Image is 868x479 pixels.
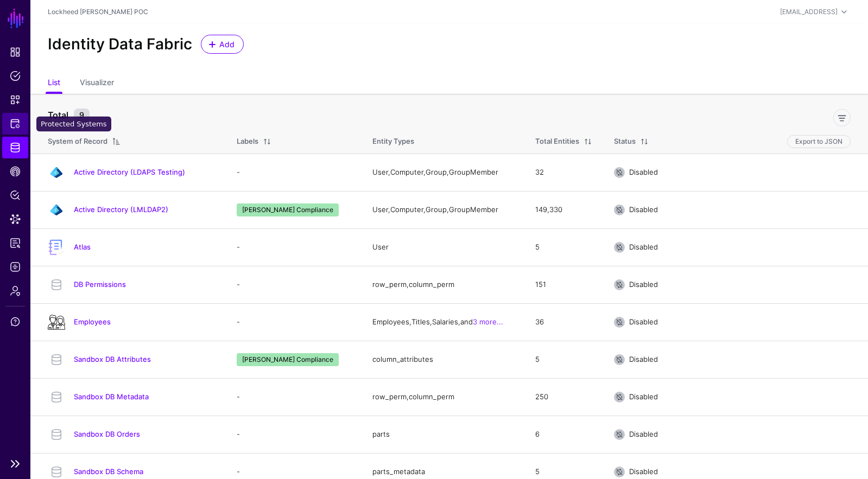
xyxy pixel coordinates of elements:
span: Logs [10,261,21,272]
span: Disabled [629,242,658,251]
span: CAEP Hub [10,166,21,177]
div: [EMAIL_ADDRESS] [780,7,838,17]
td: 5 [524,228,603,266]
button: Export to JSON [787,135,851,148]
a: Snippets [2,89,28,111]
strong: Total [48,110,68,120]
span: Disabled [629,280,658,289]
a: Add [201,35,244,54]
td: - [226,266,362,303]
td: 32 [524,154,603,191]
div: Status [614,136,636,147]
td: User, Computer, Group, GroupMember [362,154,524,191]
div: Protected Systems [36,117,111,132]
td: 250 [524,378,603,416]
a: List [48,73,60,94]
span: Data Lens [10,214,21,225]
img: svg+xml;base64,PHN2ZyB3aWR0aD0iNjQiIGhlaWdodD0iNjQiIHZpZXdCb3g9IjAgMCA2NCA2NCIgZmlsbD0ibm9uZSIgeG... [48,164,65,181]
a: Dashboard [2,41,28,63]
a: Employees [74,317,111,326]
div: Labels [237,136,258,147]
td: parts [362,416,524,453]
div: System of Record [48,136,107,147]
span: [PERSON_NAME] Compliance [237,353,339,366]
span: Support [10,316,21,327]
span: Disabled [629,430,658,438]
a: Sandbox DB Orders [74,430,140,438]
span: Disabled [629,355,658,363]
span: Admin [10,285,21,296]
a: Atlas [74,242,91,251]
td: User, Computer, Group, GroupMember [362,191,524,228]
td: - [226,378,362,416]
td: - [226,228,362,266]
span: Disabled [629,392,658,401]
a: Policy Lens [2,184,28,206]
span: Entity Types [372,137,414,145]
span: [PERSON_NAME] Compliance [237,203,339,216]
td: 149,330 [524,191,603,228]
span: Snippets [10,94,21,105]
span: Disabled [629,168,658,176]
span: Disabled [629,467,658,476]
span: Add [218,39,236,50]
img: svg+xml;base64,PHN2ZyB3aWR0aD0iNTEyIiBoZWlnaHQ9IjUxMiIgdmlld0JveD0iMCAwIDUxMiA1MTIiIGZpbGw9Im5vbm... [48,314,65,331]
td: 151 [524,266,603,303]
span: Protected Systems [10,118,21,129]
a: Sandbox DB Metadata [74,392,149,401]
td: 36 [524,303,603,341]
a: Identity Data Fabric [2,137,28,158]
a: Active Directory (LDAPS Testing) [74,168,185,176]
img: svg+xml;base64,PHN2ZyB3aWR0aD0iMjI1IiBoZWlnaHQ9IjIyNSIgdmlld0JveD0iMCAwIDIyNSAyMjUiIGZpbGw9Im5vbm... [48,239,65,256]
a: Sandbox DB Attributes [74,355,151,363]
a: 3 more... [473,317,503,326]
a: Protected Systems [2,113,28,135]
td: - [226,416,362,453]
a: SGNL [7,7,25,30]
a: Policies [2,65,28,87]
a: Sandbox DB Schema [74,467,143,476]
span: Dashboard [10,47,21,58]
span: Disabled [629,205,658,214]
img: svg+xml;base64,PHN2ZyB3aWR0aD0iNjQiIGhlaWdodD0iNjQiIHZpZXdCb3g9IjAgMCA2NCA2NCIgZmlsbD0ibm9uZSIgeG... [48,201,65,219]
div: Total Entities [535,136,579,147]
a: Active Directory (LMLDAP2) [74,205,168,214]
a: Data Lens [2,208,28,230]
td: column_attributes [362,341,524,378]
span: Policies [10,71,21,81]
td: row_perm, column_perm [362,266,524,303]
a: Visualizer [80,73,114,94]
span: Identity Data Fabric [10,142,21,153]
span: Disabled [629,317,658,326]
a: Admin [2,280,28,302]
td: row_perm, column_perm [362,378,524,416]
a: Reports [2,232,28,254]
td: - [226,303,362,341]
td: - [226,154,362,191]
small: 9 [74,108,90,122]
a: Lockheed [PERSON_NAME] POC [48,8,148,16]
span: Reports [10,238,21,248]
td: 6 [524,416,603,453]
td: User [362,228,524,266]
h2: Identity Data Fabric [48,35,192,54]
td: 5 [524,341,603,378]
a: DB Permissions [74,280,126,289]
td: Employees, Titles, Salaries, and [362,303,524,341]
a: Logs [2,256,28,278]
a: CAEP Hub [2,161,28,182]
span: Policy Lens [10,190,21,201]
